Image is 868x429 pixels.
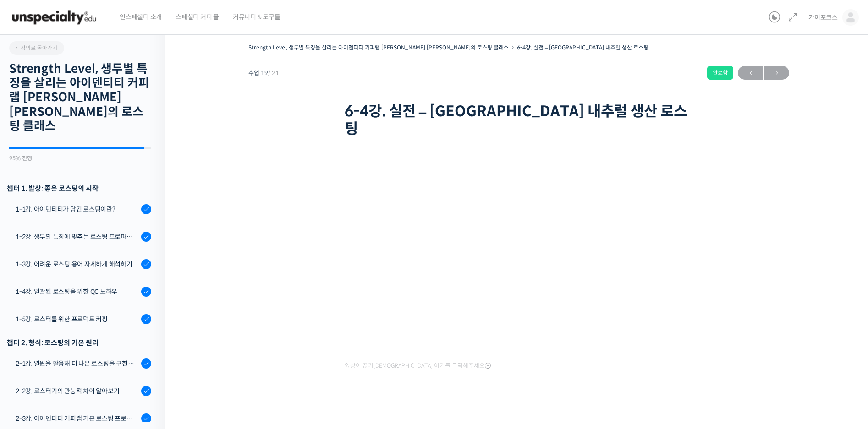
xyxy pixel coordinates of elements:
span: 강의로 돌아가기 [14,44,57,51]
div: 1-3강. 어려운 로스팅 용어 자세하게 해석하기 [16,259,138,269]
div: 2-3강. 아이덴티티 커피랩 기본 로스팅 프로파일 세팅 [16,413,138,424]
h1: 6-4강. 실전 – [GEOGRAPHIC_DATA] 내추럴 생산 로스팅 [345,103,693,138]
a: 다음→ [764,66,789,80]
span: ← [738,67,763,79]
div: 1-1강. 아이덴티티가 담긴 로스팅이란? [16,204,138,214]
div: 챕터 2. 형식: 로스팅의 기본 원리 [7,337,151,349]
span: / 21 [268,69,279,77]
div: 1-5강. 로스터를 위한 프로덕트 커핑 [16,314,138,324]
span: 영상이 끊기[DEMOGRAPHIC_DATA] 여기를 클릭해주세요 [345,362,491,369]
span: 가이포크스 [808,13,838,22]
div: 완료함 [707,66,733,80]
div: 1-2강. 생두의 특징에 맞추는 로스팅 프로파일 'Stength Level' [16,232,138,242]
a: ←이전 [738,66,763,80]
a: 6-4강. 실전 – [GEOGRAPHIC_DATA] 내추럴 생산 로스팅 [517,44,648,51]
div: 95% 진행 [9,156,151,161]
h2: Strength Level, 생두별 특징을 살리는 아이덴티티 커피랩 [PERSON_NAME] [PERSON_NAME]의 로스팅 클래스 [9,62,151,133]
span: → [764,67,789,79]
div: 2-2강. 로스터기의 관능적 차이 알아보기 [16,386,138,396]
h3: 챕터 1. 발상: 좋은 로스팅의 시작 [7,182,151,195]
a: Strength Level, 생두별 특징을 살리는 아이덴티티 커피랩 [PERSON_NAME] [PERSON_NAME]의 로스팅 클래스 [248,44,509,51]
div: 1-4강. 일관된 로스팅을 위한 QC 노하우 [16,287,138,297]
a: 강의로 돌아가기 [9,41,64,55]
span: 수업 19 [248,70,279,76]
div: 2-1강. 열원을 활용해 더 나은 로스팅을 구현하는 방법 [16,358,138,369]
